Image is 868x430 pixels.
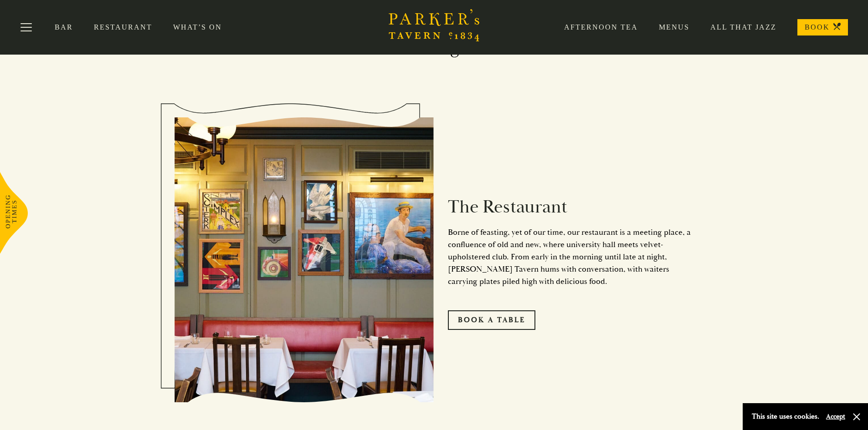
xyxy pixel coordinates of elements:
[826,412,845,421] button: Accept
[175,14,694,58] h2: Every dish is a gutsy re-imagining of a British classic, sourced from field, fen and England’s seas.
[448,226,694,288] p: Borne of feasting, yet of our time, our restaurant is a meeting place, a confluence of old and ne...
[448,196,694,218] h2: The Restaurant
[852,412,861,421] button: Close and accept
[448,310,535,329] a: Book A Table
[752,410,819,423] p: This site uses cookies.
